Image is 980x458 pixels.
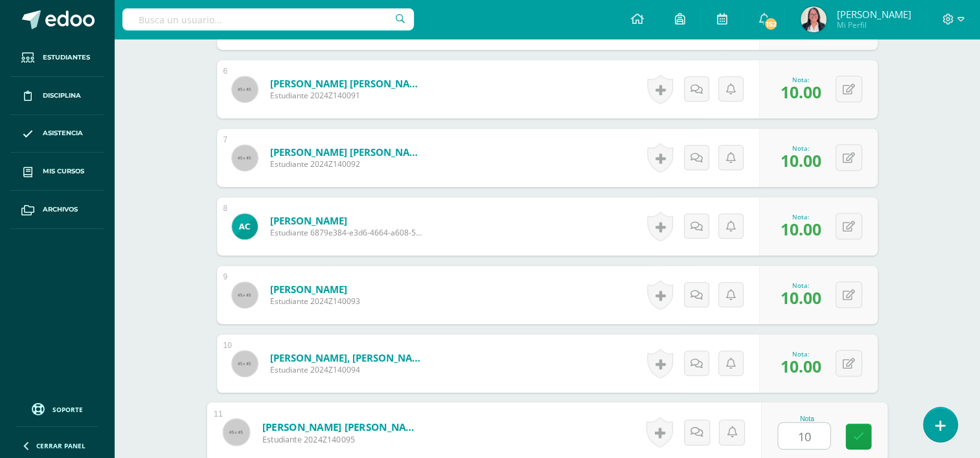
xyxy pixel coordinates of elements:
[262,420,422,433] a: [PERSON_NAME] [PERSON_NAME]
[781,349,821,358] div: Nota:
[16,400,98,417] a: Soporte
[232,351,258,376] img: 45x45
[43,204,78,215] span: Archivos
[270,214,426,227] a: [PERSON_NAME]
[836,19,911,30] span: Mi Perfil
[270,364,426,375] span: Estudiante 2024Z140094
[232,213,258,239] img: 5646e51e29a9702aa3aeb522d05c465d.png
[43,128,83,138] span: Asistencia
[232,282,258,308] img: 45x45
[781,75,821,84] div: Nota:
[43,166,84,177] span: Mis cursos
[36,441,85,450] span: Cerrar panel
[801,6,826,32] img: 574b1d17f96b15b40b404c5a41603441.png
[270,146,426,158] a: [PERSON_NAME] [PERSON_NAME]
[10,115,104,153] a: Asistencia
[781,287,821,309] span: 10.00
[270,283,360,296] a: [PERSON_NAME]
[52,405,83,414] span: Soporte
[781,81,821,103] span: 10.00
[122,8,414,30] input: Busca un usuario...
[781,281,821,290] div: Nota:
[43,52,90,63] span: Estudiantes
[270,77,426,90] a: [PERSON_NAME] [PERSON_NAME]
[270,296,360,307] span: Estudiante 2024Z140093
[10,77,104,115] a: Disciplina
[777,415,836,422] div: Nota
[778,423,830,449] input: 0-10.0
[781,218,821,240] span: 10.00
[781,149,821,171] span: 10.00
[781,212,821,221] div: Nota:
[10,153,104,191] a: Mis cursos
[270,227,426,238] span: Estudiante 6879e384-e3d6-4664-a608-51064f86c784
[764,17,778,31] span: 152
[270,351,426,364] a: [PERSON_NAME], [PERSON_NAME]
[262,433,422,445] span: Estudiante 2024Z140095
[232,76,258,102] img: 45x45
[781,144,821,153] div: Nota:
[270,90,426,101] span: Estudiante 2024Z140091
[781,355,821,377] span: 10.00
[10,39,104,77] a: Estudiantes
[836,8,911,21] span: [PERSON_NAME]
[270,158,426,169] span: Estudiante 2024Z140092
[10,191,104,229] a: Archivos
[232,145,258,171] img: 45x45
[223,419,249,445] img: 45x45
[43,91,81,101] span: Disciplina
